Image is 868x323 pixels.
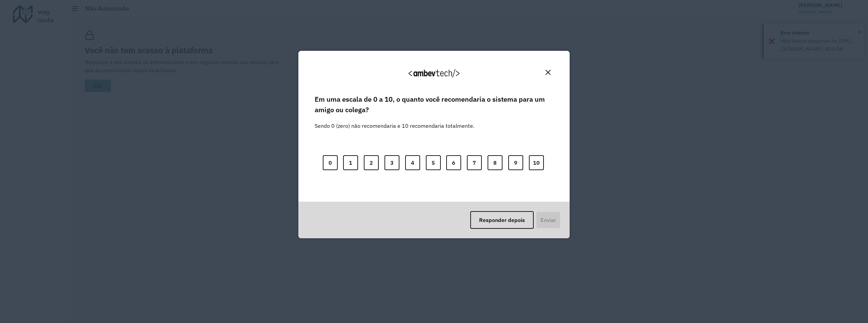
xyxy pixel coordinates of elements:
button: Responder depois [470,211,534,229]
button: Close [543,67,553,78]
button: 4 [405,155,420,170]
button: 10 [529,155,544,170]
button: 0 [323,155,338,170]
img: Close [546,70,551,75]
button: 5 [426,155,441,170]
label: Sendo 0 (zero) não recomendaria e 10 recomendaria totalmente. [315,114,474,130]
button: 6 [446,155,461,170]
button: 1 [343,155,358,170]
button: 2 [364,155,379,170]
button: 8 [488,155,502,170]
button: 7 [467,155,482,170]
img: Logo Ambevtech [409,69,459,78]
label: Em uma escala de 0 a 10, o quanto você recomendaria o sistema para um amigo ou colega? [315,94,553,115]
button: 3 [384,155,399,170]
button: 9 [508,155,523,170]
